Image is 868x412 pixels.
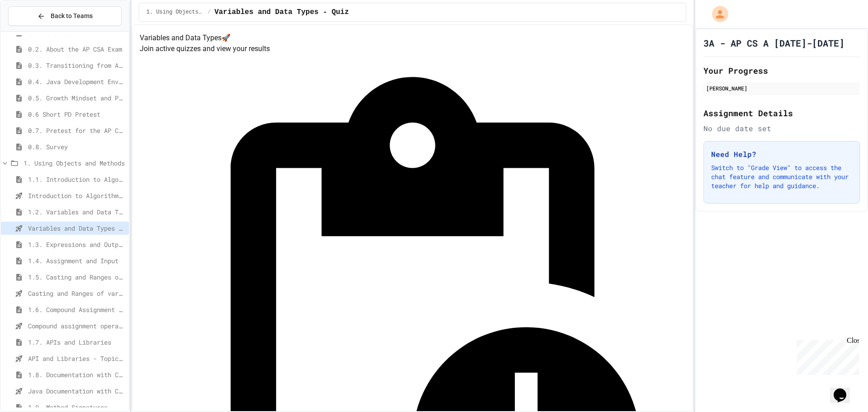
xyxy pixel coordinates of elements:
[208,9,211,16] span: /
[28,223,125,233] span: Variables and Data Types - Quiz
[4,4,62,57] div: Chat with us now!Close
[28,289,125,298] span: Casting and Ranges of variables - Quiz
[28,175,125,184] span: 1.1. Introduction to Algorithms, Programming, and Compilers
[28,403,125,412] span: 1.9. Method Signatures
[140,43,685,54] p: Join active quizzes and view your results
[28,321,125,331] span: Compound assignment operators - Quiz
[28,109,125,119] span: 0.6 Short PD Pretest
[711,149,852,160] h3: Need Help?
[28,354,125,363] span: API and Libraries - Topic 1.7
[793,336,859,375] iframe: chat widget
[28,77,125,86] span: 0.4. Java Development Environments
[28,337,125,347] span: 1.7. APIs and Libraries
[703,4,731,24] div: My Account
[28,142,125,152] span: 0.8. Survey
[8,6,122,26] button: Back to Teams
[28,44,125,54] span: 0.2. About the AP CSA Exam
[830,376,859,403] iframe: chat widget
[28,240,125,249] span: 1.3. Expressions and Output [New]
[28,256,125,265] span: 1.4. Assignment and Input
[214,7,349,18] span: Variables and Data Types - Quiz
[703,37,844,49] h1: 3A - AP CS A [DATE]-[DATE]
[28,370,125,379] span: 1.8. Documentation with Comments and Preconditions
[706,84,857,92] div: [PERSON_NAME]
[28,207,125,217] span: 1.2. Variables and Data Types
[28,386,125,396] span: Java Documentation with Comments - Topic 1.8
[146,9,204,16] span: 1. Using Objects and Methods
[28,126,125,135] span: 0.7. Pretest for the AP CSA Exam
[51,11,93,21] span: Back to Teams
[28,305,125,314] span: 1.6. Compound Assignment Operators
[703,123,860,134] div: No due date set
[28,191,125,200] span: Introduction to Algorithms, Programming, and Compilers
[28,272,125,282] span: 1.5. Casting and Ranges of Values
[28,61,125,70] span: 0.3. Transitioning from AP CSP to AP CSA
[711,163,852,190] p: Switch to "Grade View" to access the chat feature and communicate with your teacher for help and ...
[28,93,125,103] span: 0.5. Growth Mindset and Pair Programming
[703,107,860,119] h2: Assignment Details
[703,64,860,77] h2: Your Progress
[140,33,685,43] h4: Variables and Data Types 🚀
[24,158,125,168] span: 1. Using Objects and Methods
